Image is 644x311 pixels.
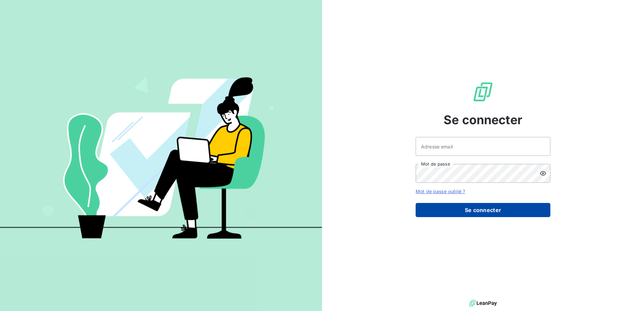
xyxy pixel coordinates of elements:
[444,111,522,129] span: Se connecter
[416,188,465,194] a: Mot de passe oublié ?
[472,81,494,103] img: Logo LeanPay
[416,203,550,217] button: Se connecter
[469,298,497,308] img: logo
[416,137,550,156] input: placeholder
